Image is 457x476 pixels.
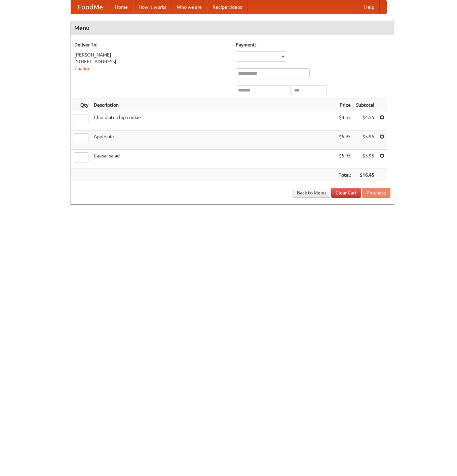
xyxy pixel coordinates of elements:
[336,169,353,181] th: Total:
[133,0,172,14] a: How it works
[91,131,336,150] td: Apple pie
[71,99,91,111] th: Qty
[74,66,90,71] a: Change
[91,150,336,169] td: Caesar salad
[336,99,353,111] th: Price
[236,41,390,48] h5: Payment:
[362,188,390,198] button: Purchase
[336,131,353,150] td: $5.95
[74,58,229,65] div: [STREET_ADDRESS]
[110,0,133,14] a: Home
[71,0,110,14] a: FoodMe
[74,41,229,48] h5: Deliver To:
[293,188,330,198] a: Back to Menu
[359,0,380,14] a: Help
[172,0,207,14] a: Who we are
[71,21,394,35] h4: Menu
[74,51,229,58] div: [PERSON_NAME]
[353,150,377,169] td: $5.95
[336,150,353,169] td: $5.95
[91,111,336,131] td: Chocolate chip cookie
[353,111,377,131] td: $4.55
[91,99,336,111] th: Description
[207,0,247,14] a: Recipe videos
[331,188,361,198] a: Clear Cart
[336,111,353,131] td: $4.55
[353,131,377,150] td: $5.95
[353,99,377,111] th: Subtotal
[353,169,377,181] th: $16.45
